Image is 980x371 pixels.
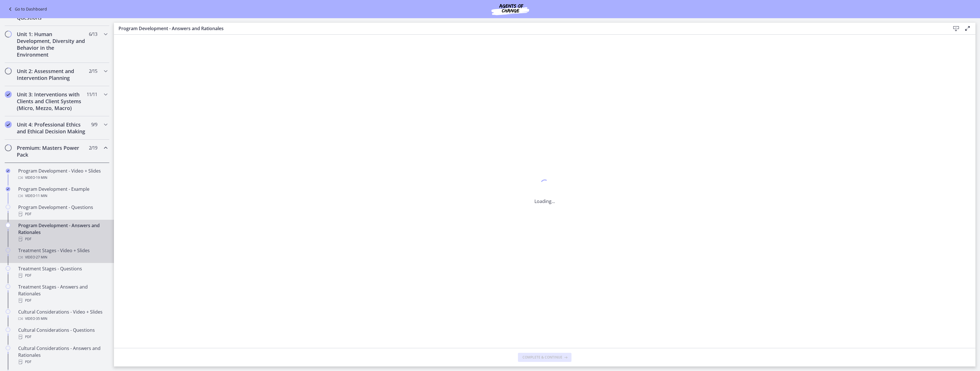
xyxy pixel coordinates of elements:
i: Completed [5,121,12,128]
h2: Unit 2: Assessment and Intervention Planning [17,68,86,81]
div: 1 [534,178,555,191]
div: Video [18,174,107,181]
div: Program Development - Example [18,186,107,199]
h2: Unit 3: Interventions with Clients and Client Systems (Micro, Mezzo, Macro) [17,91,86,111]
p: Loading... [534,198,555,205]
div: PDF [18,211,107,217]
h2: Unit 4: Professional Ethics and Ethical Decision Making [17,121,86,135]
span: · 19 min [35,174,47,181]
div: PDF [18,333,107,340]
div: PDF [18,272,107,279]
span: · 27 min [35,254,47,261]
a: Go to Dashboard [7,6,47,13]
span: 11 / 11 [87,91,97,98]
span: 6 / 13 [89,31,97,38]
h2: Premium: Masters Power Pack [17,144,86,158]
div: Video [18,254,107,261]
button: Complete & continue [518,353,571,362]
div: Program Development - Answers and Rationales [18,222,107,243]
span: Complete & continue [522,355,562,360]
div: Treatment Stages - Video + Slides [18,247,107,261]
div: Video [18,192,107,199]
div: Video [18,315,107,322]
span: 2 / 15 [89,68,97,74]
div: Treatment Stages - Answers and Rationales [18,283,107,304]
span: 9 / 9 [91,121,97,128]
div: Treatment Stages - Questions [18,265,107,279]
div: Cultural Considerations - Video + Slides [18,308,107,322]
h3: Program Development - Answers and Rationales [119,25,941,32]
div: Cultural Considerations - Answers and Rationales [18,345,107,365]
img: Agents of Change [476,2,544,16]
div: PDF [18,358,107,365]
i: Completed [5,91,12,98]
i: Completed [6,187,10,191]
div: Program Development - Video + Slides [18,167,107,181]
i: Completed [6,169,10,173]
h2: Unit 1: Human Development, Diversity and Behavior in the Environment [17,31,86,58]
div: PDF [18,297,107,304]
span: 2 / 19 [89,144,97,151]
div: PDF [18,236,107,243]
div: Cultural Considerations - Questions [18,327,107,340]
span: · 35 min [35,315,47,322]
div: Program Development - Questions [18,204,107,217]
span: · 11 min [35,192,47,199]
